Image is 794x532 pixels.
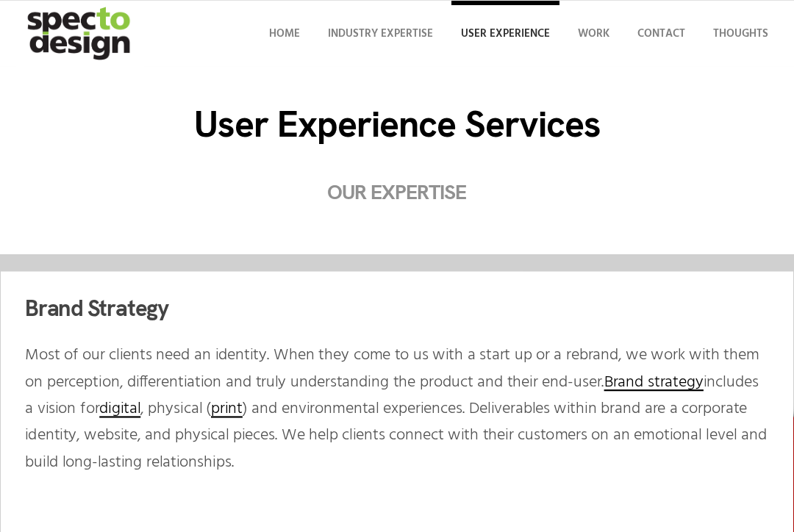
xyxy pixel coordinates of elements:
span: Home [269,25,300,43]
a: Brand strategy [604,369,704,395]
h1: User Experience Services [37,104,757,144]
a: Home [260,1,310,67]
img: specto-logo-2020 [16,1,144,67]
h2: Our Expertise [190,181,604,204]
span: Work [578,25,609,43]
span: Contact [637,25,685,43]
a: Thoughts [704,1,778,67]
p: Most of our clients need an identity. When they come to us with a start up or a rebrand, we work ... [25,342,769,475]
span: Thoughts [713,25,768,43]
a: Contact [628,1,695,67]
span: Industry Expertise [328,25,433,43]
a: print [211,396,243,422]
a: Industry Expertise [318,1,443,67]
span: User Experience [461,25,550,43]
a: digital [99,396,140,422]
a: User Experience [451,1,559,67]
h2: Brand Strategy [25,295,769,320]
a: Work [568,1,619,67]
